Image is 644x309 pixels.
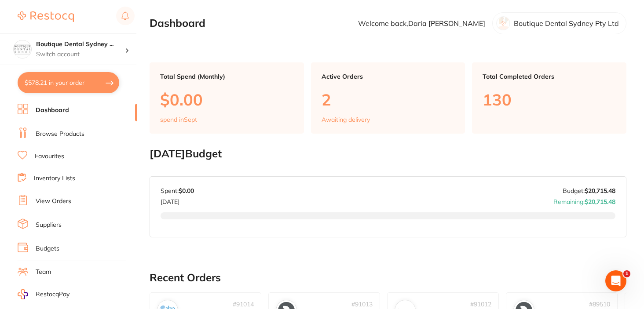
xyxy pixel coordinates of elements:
a: View Orders [36,197,71,206]
span: RestocqPay [36,290,70,299]
p: Switch account [36,50,125,59]
a: Team [36,268,51,276]
p: # 91014 [233,301,254,308]
a: Total Spend (Monthly)$0.00spend inSept [150,62,304,134]
p: 2 [322,91,455,109]
p: Welcome back, Daria [PERSON_NAME] [358,19,485,27]
p: Active Orders [322,73,455,80]
p: Spent: [161,187,194,194]
strong: $20,715.48 [585,198,615,206]
a: Inventory Lists [34,174,75,183]
h2: Recent Orders [150,272,626,284]
p: Awaiting delivery [322,116,370,123]
p: # 89510 [589,301,610,308]
a: Dashboard [36,106,69,115]
p: $0.00 [160,91,293,109]
h2: Dashboard [150,17,205,29]
img: RestocqPay [18,289,28,299]
a: Favourites [35,152,64,161]
p: # 91012 [470,301,491,308]
a: Restocq Logo [18,7,74,27]
span: 1 [623,270,630,277]
a: Total Completed Orders130 [472,62,626,134]
button: $578.21 in your order [18,72,119,93]
img: Restocq Logo [18,11,74,22]
p: Remaining: [553,195,615,205]
p: # 91013 [351,301,373,308]
h4: Boutique Dental Sydney Pty Ltd [36,40,125,49]
strong: $20,715.48 [585,187,615,195]
a: Suppliers [36,221,62,229]
p: Boutique Dental Sydney Pty Ltd [514,19,619,27]
p: Budget: [563,187,615,194]
p: Total Completed Orders [483,73,616,80]
strong: $0.00 [179,187,194,195]
h2: [DATE] Budget [150,148,626,160]
p: spend in Sept [160,116,197,123]
a: Active Orders2Awaiting delivery [311,62,465,134]
p: Total Spend (Monthly) [160,73,293,80]
img: Boutique Dental Sydney Pty Ltd [14,40,31,58]
a: Browse Products [36,130,84,138]
iframe: Intercom live chat [605,270,626,291]
p: [DATE] [161,195,194,205]
a: Budgets [36,244,59,253]
p: 130 [483,91,616,109]
a: RestocqPay [18,289,70,299]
